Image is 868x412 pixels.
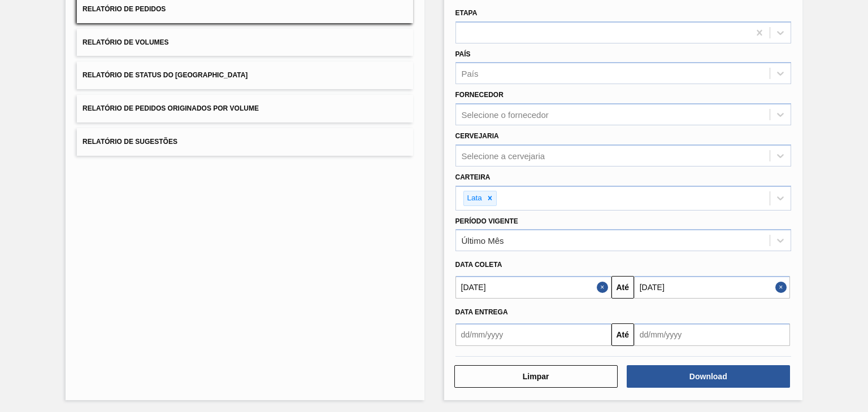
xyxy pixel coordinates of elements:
[83,138,177,146] span: Relatório de Sugestões
[455,9,478,17] label: Etapa
[611,276,634,299] button: Até
[775,276,790,299] button: Close
[83,71,248,79] span: Relatório de Status do [GEOGRAPHIC_DATA]
[83,104,259,112] span: Relatório de Pedidos Originados por Volume
[83,38,168,46] span: Relatório de Volumes
[77,128,413,156] button: Relatório de Sugestões
[83,5,166,13] span: Relatório de Pedidos
[455,217,518,225] label: Período Vigente
[77,29,413,56] button: Relatório de Volumes
[597,276,611,299] button: Close
[634,276,790,299] input: dd/mm/yyyy
[455,323,611,346] input: dd/mm/yyyy
[627,365,790,388] button: Download
[462,151,545,160] div: Selecione a cervejaria
[454,365,618,388] button: Limpar
[462,236,504,246] div: Último Mês
[455,132,499,140] label: Cervejaria
[455,308,508,316] span: Data Entrega
[455,173,491,181] label: Carteira
[464,191,484,205] div: Lata
[77,62,413,89] button: Relatório de Status do [GEOGRAPHIC_DATA]
[455,276,611,299] input: dd/mm/yyyy
[634,323,790,346] input: dd/mm/yyyy
[462,110,549,120] div: Selecione o fornecedor
[455,261,502,269] span: Data coleta
[462,69,479,78] div: País
[455,50,471,58] label: País
[455,91,504,99] label: Fornecedor
[611,323,634,346] button: Até
[77,95,413,122] button: Relatório de Pedidos Originados por Volume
